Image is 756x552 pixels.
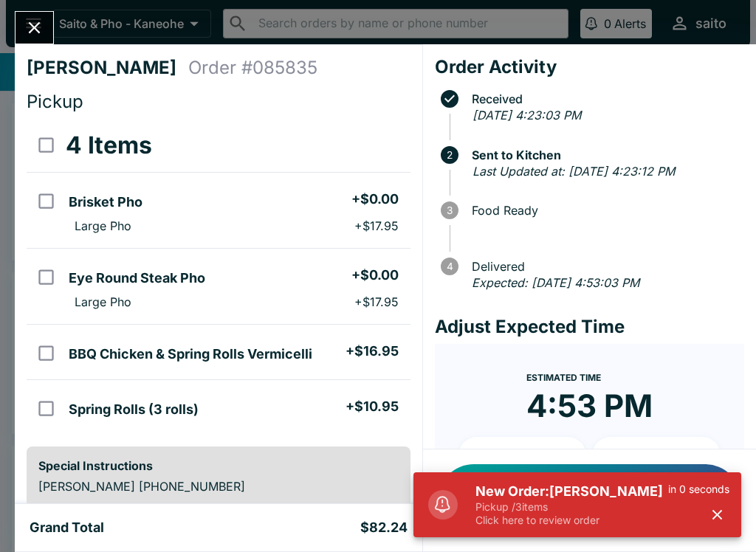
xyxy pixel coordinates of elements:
[447,149,453,161] text: 2
[475,483,668,500] h5: New Order: [PERSON_NAME]
[27,91,83,112] span: Pickup
[69,345,312,363] h5: BBQ Chicken & Spring Rolls Vermicelli
[16,12,53,44] button: Close
[526,387,653,425] time: 4:53 PM
[475,514,668,527] p: Click here to review order
[472,108,581,123] em: [DATE] 4:23:03 PM
[472,275,639,290] em: Expected: [DATE] 4:53:03 PM
[75,294,131,309] p: Large Pho
[69,269,205,287] h5: Eye Round Steak Pho
[351,266,399,284] h5: + $0.00
[360,519,408,537] h5: $82.24
[188,57,317,79] h4: Order # 085835
[346,342,399,360] h5: + $16.95
[526,372,601,383] span: Estimated Time
[75,218,131,233] p: Large Pho
[66,131,152,160] h3: 4 Items
[354,218,399,233] p: + $17.95
[351,190,399,208] h5: + $0.00
[668,483,729,496] p: in 0 seconds
[27,57,188,79] h4: [PERSON_NAME]
[346,398,399,415] h5: + $10.95
[475,500,668,514] p: Pickup / 3 items
[30,519,104,537] h5: Grand Total
[592,437,721,474] button: + 20
[38,479,399,494] p: [PERSON_NAME] [PHONE_NUMBER]
[438,464,741,537] button: Notify Customer Food is Ready
[464,204,744,217] span: Food Ready
[464,92,744,106] span: Received
[472,164,675,179] em: Last Updated at: [DATE] 4:23:12 PM
[69,401,199,418] h5: Spring Rolls (3 rolls)
[435,316,744,338] h4: Adjust Expected Time
[435,56,744,78] h4: Order Activity
[446,261,453,272] text: 4
[464,260,744,273] span: Delivered
[69,193,142,211] h5: Brisket Pho
[464,148,744,162] span: Sent to Kitchen
[447,204,453,216] text: 3
[38,458,399,473] h6: Special Instructions
[458,437,587,474] button: + 10
[27,119,410,435] table: orders table
[354,294,399,309] p: + $17.95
